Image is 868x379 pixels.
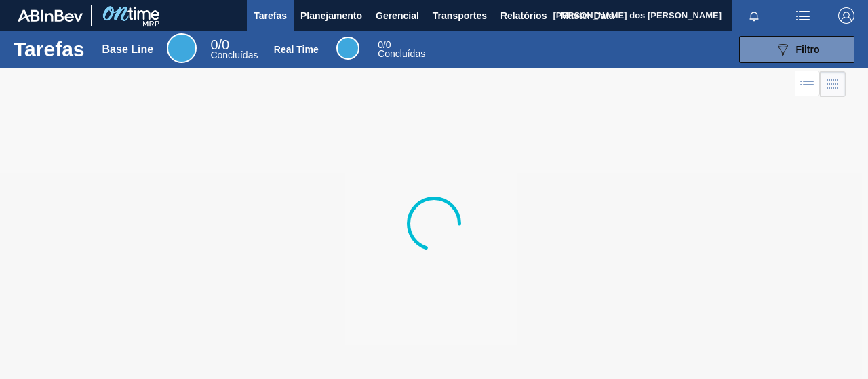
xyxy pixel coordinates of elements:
span: Concluídas [378,48,425,59]
button: Filtro [739,36,854,63]
div: Base Line [167,33,197,63]
span: / 0 [210,37,229,52]
div: Base Line [102,43,154,56]
div: Real Time [378,41,425,58]
span: Filtro [796,44,820,55]
div: Base Line [210,39,258,60]
span: Concluídas [210,49,258,60]
div: Real Time [274,44,319,55]
h1: Tarefas [14,41,85,57]
span: Gerencial [376,7,419,24]
img: userActions [795,7,811,24]
button: Notificações [732,6,776,25]
span: 0 [210,37,218,52]
span: 0 [378,39,383,50]
span: Planejamento [300,7,362,24]
div: Real Time [336,37,359,60]
span: Transportes [433,7,487,24]
span: / 0 [378,39,391,50]
img: Logout [838,7,854,24]
span: Relatórios [500,7,547,24]
img: TNhmsLtSVTkK8tSr43FrP2fwEKptu5GPRR3wAAAABJRU5ErkJggg== [18,9,83,22]
span: Tarefas [254,7,287,24]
